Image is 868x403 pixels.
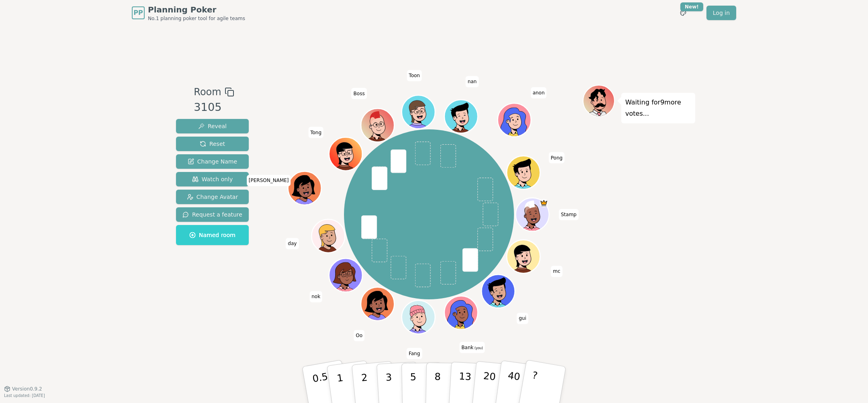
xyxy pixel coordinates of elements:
[706,6,736,20] a: Log in
[194,85,221,99] span: Room
[194,99,234,116] div: 3105
[200,140,225,148] span: Reset
[176,190,249,204] button: Change Avatar
[189,231,235,239] span: Named room
[187,193,238,201] span: Change Avatar
[676,6,690,20] button: New!
[4,393,45,398] span: Last updated: [DATE]
[176,207,249,222] button: Request a feature
[309,291,322,302] span: Click to change your name
[148,4,245,15] span: Planning Poker
[680,2,703,11] div: New!
[176,119,249,133] button: Reveal
[188,158,237,166] span: Change Name
[352,88,367,99] span: Click to change your name
[466,76,479,87] span: Click to change your name
[132,4,245,22] a: PPPlanning PokerNo.1 planning poker tool for agile teams
[176,137,249,151] button: Reset
[459,342,485,353] span: Click to change your name
[4,386,42,392] button: Version0.9.2
[247,175,291,186] span: Click to change your name
[286,238,299,249] span: Click to change your name
[407,70,422,81] span: Click to change your name
[133,8,143,18] span: PP
[551,266,562,277] span: Click to change your name
[530,87,547,98] span: Click to change your name
[308,127,323,138] span: Click to change your name
[192,175,233,183] span: Watch only
[354,330,364,341] span: Click to change your name
[148,15,245,22] span: No.1 planning poker tool for agile teams
[559,209,579,220] span: Click to change your name
[445,297,477,328] button: Click to change your avatar
[12,386,42,392] span: Version 0.9.2
[473,346,483,350] span: (you)
[517,313,528,324] span: Click to change your name
[182,211,242,219] span: Request a feature
[539,199,548,207] span: Stamp is the host
[198,122,227,130] span: Reveal
[625,97,691,119] p: Waiting for 9 more votes...
[176,154,249,169] button: Change Name
[549,152,564,163] span: Click to change your name
[176,172,249,186] button: Watch only
[176,225,249,245] button: Named room
[407,348,422,359] span: Click to change your name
